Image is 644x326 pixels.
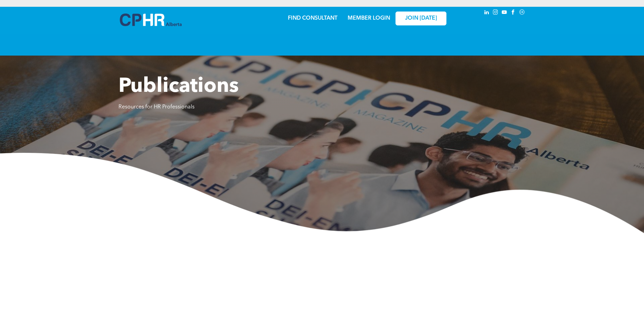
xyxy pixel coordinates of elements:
a: facebook [510,8,517,18]
img: A blue and white logo for cp alberta [120,14,182,26]
a: instagram [492,8,499,18]
a: Social network [518,8,526,18]
span: JOIN [DATE] [405,15,437,22]
span: Resources for HR Professionals [118,104,195,110]
span: Publications [118,77,239,97]
a: JOIN [DATE] [395,12,446,25]
a: youtube [501,8,508,18]
a: MEMBER LOGIN [348,16,390,21]
a: FIND CONSULTANT [288,16,337,21]
a: linkedin [483,8,491,18]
